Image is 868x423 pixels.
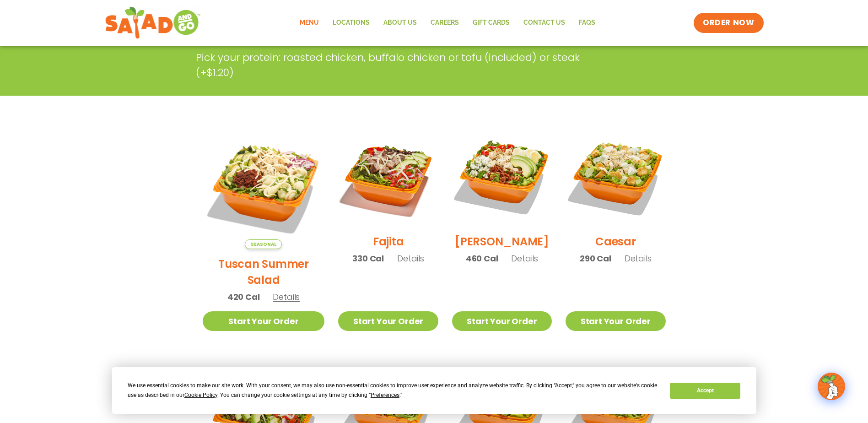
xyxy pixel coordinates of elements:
h2: Tuscan Summer Salad [203,256,325,288]
img: new-SAG-logo-768×292 [105,5,201,41]
a: Contact Us [517,12,572,33]
a: Start Your Order [203,311,325,331]
a: FAQs [572,12,602,33]
span: Details [397,253,424,264]
img: wpChatIcon [819,374,844,399]
div: We use essential cookies to make our site work. With your consent, we may also use non-essential ... [128,381,659,400]
a: Menu [293,12,326,33]
img: Product photo for Caesar Salad [566,127,665,227]
a: Start Your Order [566,311,665,331]
span: 420 Cal [227,291,260,303]
a: Start Your Order [338,311,438,331]
img: Product photo for Cobb Salad [452,127,552,227]
button: Accept [670,383,740,399]
span: Cookie Policy [184,392,217,398]
a: Start Your Order [452,311,552,331]
a: Careers [424,12,466,33]
img: Product photo for Tuscan Summer Salad [203,127,325,249]
a: About Us [377,12,424,33]
span: 290 Cal [580,252,611,265]
a: ORDER NOW [694,13,763,33]
a: Locations [326,12,377,33]
span: 460 Cal [466,252,498,265]
p: Pick your protein: roasted chicken, buffalo chicken or tofu (included) or steak (+$1.20) [196,50,603,80]
div: Cookie Consent Prompt [112,367,756,414]
span: 330 Cal [352,252,384,265]
span: Preferences [371,392,399,398]
h2: [PERSON_NAME] [455,233,549,249]
span: Seasonal [245,239,282,249]
span: ORDER NOW [703,17,754,28]
span: Details [273,291,300,303]
h2: Caesar [595,233,636,249]
a: GIFT CARDS [466,12,517,33]
h2: Fajita [373,233,404,249]
span: Details [625,253,652,264]
img: Product photo for Fajita Salad [338,127,438,227]
span: Details [511,253,538,264]
nav: Menu [293,12,602,33]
